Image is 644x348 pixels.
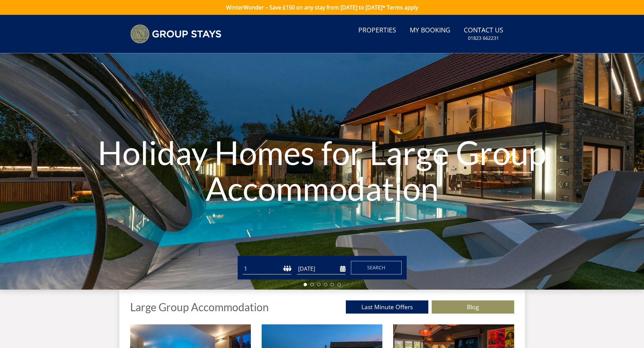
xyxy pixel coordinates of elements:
small: 01823 662231 [468,35,499,42]
img: Group Stays [130,24,221,44]
a: Blog [432,300,514,314]
a: Last Minute Offers [346,300,428,314]
input: Arrival Date [297,263,345,274]
a: My Booking [407,23,453,38]
a: Contact Us01823 662231 [461,23,506,45]
h1: Large Group Accommodation [130,301,269,313]
h1: Holiday Homes for Large Group Accommodation [97,121,548,219]
button: Search [351,261,402,274]
a: Properties [356,23,399,38]
span: Search [367,264,385,271]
